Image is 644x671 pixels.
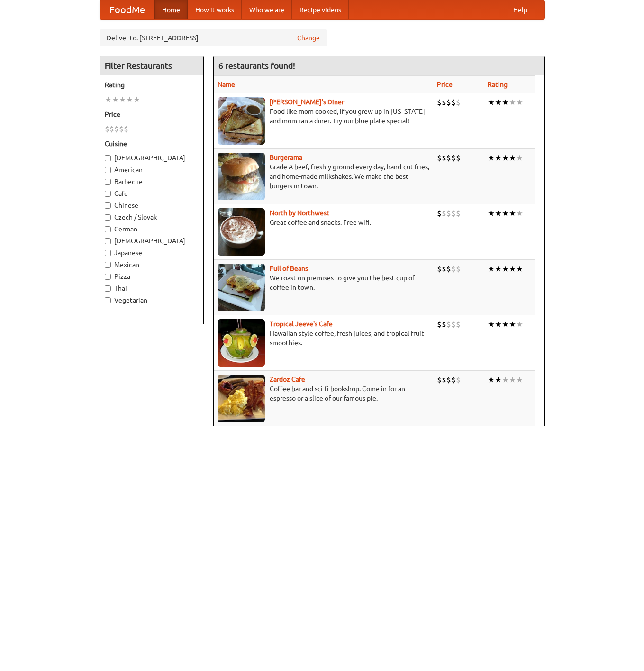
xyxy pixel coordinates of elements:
[446,153,451,163] li: $
[292,0,349,19] a: Recipe videos
[451,264,456,274] li: $
[105,110,199,119] h5: Price
[105,297,111,303] input: Vegetarian
[516,264,523,274] li: ★
[105,153,199,163] label: [DEMOGRAPHIC_DATA]
[218,61,295,70] ng-pluralize: 6 restaurants found!
[218,384,429,403] p: Coffee bar and sci-fi bookshop. Come in for an espresso or a slice of our famous pie.
[105,177,199,186] label: Barbecue
[270,154,302,161] a: Burgerama
[442,375,446,385] li: $
[100,0,154,19] a: FoodMe
[451,208,456,219] li: $
[509,264,516,274] li: ★
[437,319,442,330] li: $
[270,320,333,328] a: Tropical Jeeve's Cafe
[105,272,199,281] label: Pizza
[270,209,329,217] a: North by Northwest
[451,319,456,330] li: $
[105,191,111,197] input: Cafe
[218,264,265,311] img: beans.jpg
[270,265,308,272] b: Full of Beans
[509,97,516,108] li: ★
[495,264,502,274] li: ★
[502,319,509,330] li: ★
[456,153,461,163] li: $
[218,218,429,227] p: Great coffee and snacks. Free wifi.
[506,0,535,19] a: Help
[502,153,509,163] li: ★
[509,375,516,385] li: ★
[270,376,305,383] a: Zardoz Cafe
[442,264,446,274] li: $
[437,208,442,219] li: $
[516,319,523,330] li: ★
[516,153,523,163] li: ★
[218,81,235,88] a: Name
[456,375,461,385] li: $
[218,273,429,292] p: We roast on premises to give you the best cup of coffee in town.
[105,260,199,269] label: Mexican
[105,250,111,256] input: Japanese
[105,212,199,222] label: Czech / Slovak
[218,319,265,367] img: jeeves.jpg
[105,80,199,90] h5: Rating
[105,167,111,173] input: American
[488,264,495,274] li: ★
[126,94,133,105] li: ★
[488,97,495,108] li: ★
[270,98,344,106] a: [PERSON_NAME]'s Diner
[451,97,456,108] li: $
[495,208,502,219] li: ★
[218,375,265,422] img: zardoz.jpg
[456,264,461,274] li: $
[218,162,429,191] p: Grade A beef, freshly ground every day, hand-cut fries, and home-made milkshakes. We make the bes...
[297,33,320,43] a: Change
[119,124,124,134] li: $
[446,375,451,385] li: $
[112,94,119,105] li: ★
[502,208,509,219] li: ★
[446,208,451,219] li: $
[516,208,523,219] li: ★
[105,165,199,175] label: American
[109,124,114,134] li: $
[105,284,199,293] label: Thai
[451,153,456,163] li: $
[124,124,128,134] li: $
[218,329,429,348] p: Hawaiian style coffee, fresh juices, and tropical fruit smoothies.
[451,375,456,385] li: $
[502,264,509,274] li: ★
[105,236,199,246] label: [DEMOGRAPHIC_DATA]
[105,224,199,234] label: German
[105,155,111,161] input: [DEMOGRAPHIC_DATA]
[442,97,446,108] li: $
[105,285,111,292] input: Thai
[105,94,112,105] li: ★
[437,264,442,274] li: $
[100,29,327,46] div: Deliver to: [STREET_ADDRESS]
[114,124,119,134] li: $
[105,179,111,185] input: Barbecue
[105,248,199,257] label: Japanese
[502,375,509,385] li: ★
[495,153,502,163] li: ★
[105,124,109,134] li: $
[105,214,111,221] input: Czech / Slovak
[495,319,502,330] li: ★
[105,189,199,198] label: Cafe
[442,319,446,330] li: $
[218,153,265,200] img: burgerama.jpg
[495,97,502,108] li: ★
[509,319,516,330] li: ★
[437,153,442,163] li: $
[456,208,461,219] li: $
[119,94,126,105] li: ★
[516,375,523,385] li: ★
[437,81,453,88] a: Price
[437,375,442,385] li: $
[488,208,495,219] li: ★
